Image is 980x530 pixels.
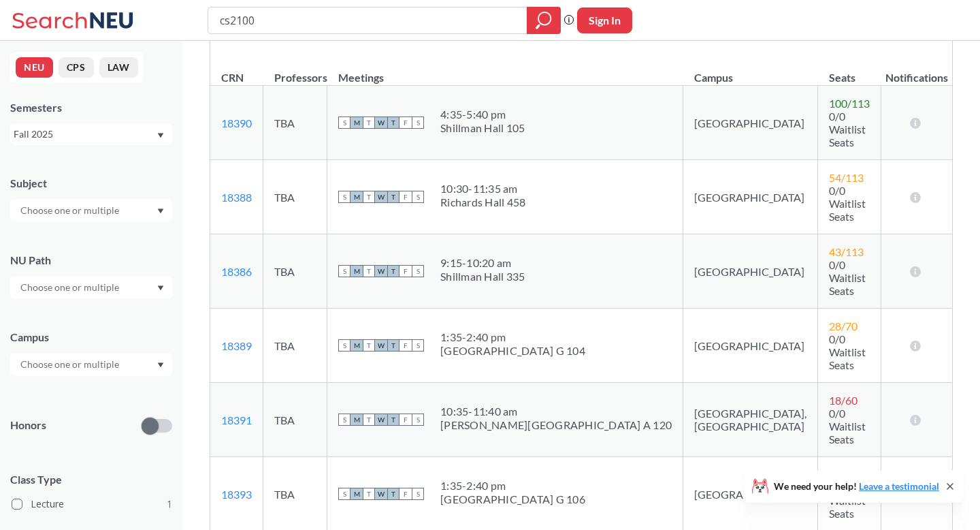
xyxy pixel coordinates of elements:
[167,497,172,512] span: 1
[399,339,412,352] span: F
[683,383,818,457] td: [GEOGRAPHIC_DATA], [GEOGRAPHIC_DATA]
[399,414,412,426] span: F
[440,182,525,196] div: 10:30 - 11:35 am
[829,171,864,184] span: 54 / 113
[818,57,881,86] th: Seats
[375,339,387,352] span: W
[829,407,866,446] span: 0/0 Waitlist Seats
[399,488,412,500] span: F
[263,309,327,383] td: TBA
[683,86,818,160] td: [GEOGRAPHIC_DATA]
[10,472,172,487] span: Class Type
[440,270,525,283] div: Shillman Hall 335
[881,57,952,86] th: Notifications
[363,191,375,203] span: T
[387,414,399,426] span: T
[829,245,864,258] span: 43 / 113
[14,127,156,142] div: Fall 2025
[683,57,818,86] th: Campus
[350,191,363,203] span: M
[774,482,939,491] span: We need your help!
[350,414,363,426] span: M
[440,108,525,121] div: 4:35 - 5:40 pm
[683,234,818,309] td: [GEOGRAPHIC_DATA]
[221,191,252,204] a: 18388
[387,191,399,203] span: T
[363,488,375,500] span: T
[536,11,552,30] svg: magnifying glass
[157,285,164,291] svg: Dropdown arrow
[16,57,53,78] button: NEU
[350,265,363,277] span: M
[440,330,585,344] div: 1:35 - 2:40 pm
[221,70,244,85] div: CRN
[375,488,387,500] span: W
[363,265,375,277] span: T
[375,265,387,277] span: W
[263,57,327,86] th: Professors
[829,258,866,297] span: 0/0 Waitlist Seats
[829,332,866,371] span: 0/0 Waitlist Seats
[829,110,866,149] span: 0/0 Waitlist Seats
[440,256,525,270] div: 9:15 - 10:20 am
[577,7,632,33] button: Sign In
[527,7,561,34] div: magnifying glass
[412,116,424,129] span: S
[350,488,363,500] span: M
[263,234,327,309] td: TBA
[99,57,138,78] button: LAW
[440,405,672,418] div: 10:35 - 11:40 am
[338,339,350,352] span: S
[399,265,412,277] span: F
[338,191,350,203] span: S
[14,202,128,219] input: Choose one or multiple
[829,394,857,407] span: 18 / 60
[327,57,683,86] th: Meetings
[221,488,252,501] a: 18393
[375,191,387,203] span: W
[363,414,375,426] span: T
[363,116,375,129] span: T
[218,9,517,32] input: Class, professor, course number, "phrase"
[157,208,164,214] svg: Dropdown arrow
[412,414,424,426] span: S
[412,488,424,500] span: S
[263,383,327,457] td: TBA
[829,468,851,481] span: 8 / 70
[399,116,412,129] span: F
[440,479,585,493] div: 1:35 - 2:40 pm
[14,279,128,296] input: Choose one or multiple
[10,176,172,191] div: Subject
[412,191,424,203] span: S
[157,362,164,368] svg: Dropdown arrow
[157,133,164,138] svg: Dropdown arrow
[263,160,327,234] td: TBA
[363,339,375,352] span: T
[10,100,172,115] div: Semesters
[683,309,818,383] td: [GEOGRAPHIC_DATA]
[440,344,585,358] div: [GEOGRAPHIC_DATA] G 104
[10,199,172,222] div: Dropdown arrow
[440,493,585,506] div: [GEOGRAPHIC_DATA] G 106
[59,57,94,78] button: CPS
[10,353,172,376] div: Dropdown arrow
[387,339,399,352] span: T
[683,160,818,234] td: [GEOGRAPHIC_DATA]
[375,414,387,426] span: W
[338,265,350,277] span: S
[221,339,252,352] a: 18389
[10,330,172,345] div: Campus
[440,196,525,209] div: Richards Hall 458
[338,116,350,129] span: S
[375,116,387,129] span: W
[10,253,172,268] div: NU Path
[412,265,424,277] span: S
[12,495,172,513] label: Lecture
[10,276,172,299] div: Dropdown arrow
[10,123,172,145] div: Fall 2025Dropdown arrow
[221,265,252,278] a: 18386
[338,488,350,500] span: S
[829,97,870,110] span: 100 / 113
[440,121,525,135] div: Shillman Hall 105
[350,339,363,352] span: M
